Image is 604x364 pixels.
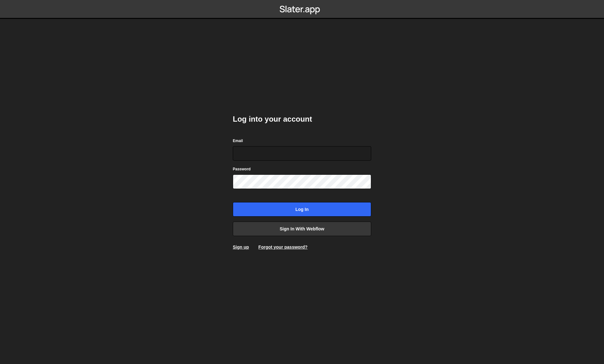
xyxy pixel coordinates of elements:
[233,166,251,172] label: Password
[233,222,371,236] a: Sign in with Webflow
[233,114,371,124] h2: Log into your account
[233,138,243,144] label: Email
[233,245,249,250] a: Sign up
[258,245,307,250] a: Forgot your password?
[233,202,371,217] input: Log in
